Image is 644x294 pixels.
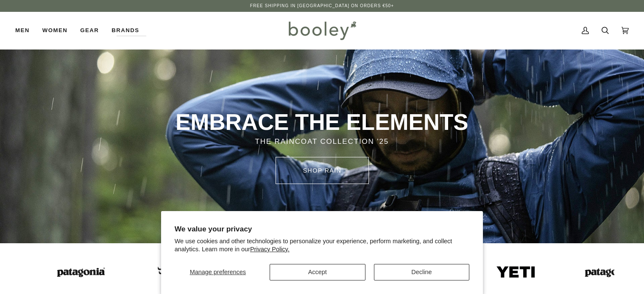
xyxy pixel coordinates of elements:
[175,225,470,234] h2: We value your privacy
[374,264,470,280] button: Decline
[42,26,67,35] span: Women
[276,157,369,184] a: SHOP rain
[80,26,99,35] span: Gear
[112,26,139,35] span: Brands
[175,264,261,280] button: Manage preferences
[270,264,365,280] button: Accept
[190,269,246,275] span: Manage preferences
[132,108,512,136] p: EMBRACE THE ELEMENTS
[132,136,512,147] p: THE RAINCOAT COLLECTION '25
[36,12,74,49] a: Women
[285,18,359,43] img: Booley
[175,237,470,253] p: We use cookies and other technologies to personalize your experience, perform marketing, and coll...
[250,246,290,253] a: Privacy Policy.
[105,12,145,49] a: Brands
[250,3,394,9] p: Free Shipping in [GEOGRAPHIC_DATA] on Orders €50+
[74,12,105,49] a: Gear
[15,26,30,35] span: Men
[15,12,36,49] a: Men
